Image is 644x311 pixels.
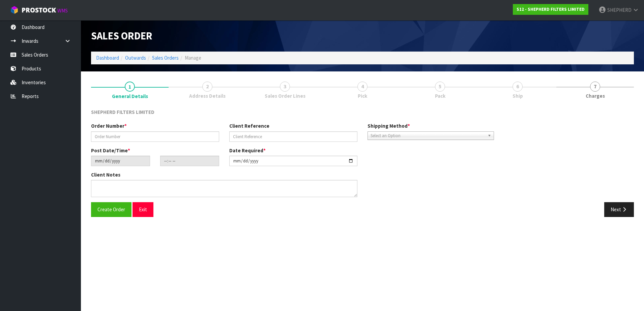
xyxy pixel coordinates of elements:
span: Pack [435,92,445,99]
a: Outwards [125,55,146,61]
input: Order Number [91,131,219,142]
strong: S12 - SHEPHERD FILTERS LIMITED [517,6,585,12]
span: Charges [586,92,605,99]
span: SHEPHERD FILTERS LIMITED [91,109,154,115]
span: SHEPHERD [607,7,632,13]
a: Sales Orders [152,55,179,61]
button: Exit [133,202,153,217]
button: Next [604,202,634,217]
label: Client Notes [91,171,120,178]
img: cube-alt.png [10,6,19,14]
label: Post Date/Time [91,147,130,154]
span: Create Order [97,206,125,213]
a: Dashboard [96,55,119,61]
span: Pick [358,92,367,99]
span: ProStock [22,6,56,14]
span: 2 [202,82,212,92]
span: 6 [513,82,523,92]
span: Ship [513,92,523,99]
span: Sales Order [91,29,152,42]
span: General Details [112,93,148,100]
label: Date Required [229,147,266,154]
span: Sales Order Lines [265,92,305,99]
input: Client Reference [229,131,357,142]
span: 1 [125,82,135,92]
label: Order Number [91,122,127,129]
span: 7 [590,82,600,92]
span: Select an Option [371,132,485,140]
small: WMS [57,7,68,14]
button: Create Order [91,202,131,217]
label: Client Reference [229,122,269,129]
span: General Details [91,103,634,222]
span: Manage [185,55,201,61]
span: 3 [280,82,290,92]
span: 4 [357,82,368,92]
span: 5 [435,82,445,92]
span: Address Details [189,92,226,99]
label: Shipping Method [368,122,410,129]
